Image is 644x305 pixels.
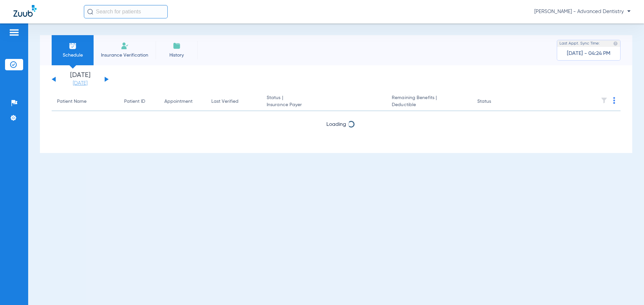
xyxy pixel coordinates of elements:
[173,42,181,50] img: History
[69,42,77,50] img: Schedule
[9,28,19,36] img: hamburger-icon
[161,52,193,59] span: History
[386,92,472,111] th: Remaining Benefits |
[57,98,87,105] div: Patient Name
[567,50,610,57] span: [DATE] - 04:24 PM
[87,9,93,15] img: Search Icon
[124,98,154,105] div: Patient ID
[472,92,517,111] th: Status
[267,101,381,108] span: Insurance Payer
[211,98,256,105] div: Last Verified
[84,5,168,18] input: Search for patients
[57,52,89,59] span: Schedule
[261,92,386,111] th: Status |
[211,98,238,105] div: Last Verified
[613,97,615,104] img: group-dot-blue.svg
[99,52,151,59] span: Insurance Verification
[559,40,600,47] span: Last Appt. Sync Time:
[326,122,346,127] span: Loading
[124,98,145,105] div: Patient ID
[121,42,129,50] img: Manual Insurance Verification
[60,80,100,87] a: [DATE]
[613,41,618,46] img: last sync help info
[601,97,607,104] img: filter.svg
[13,5,37,17] img: Zuub Logo
[164,98,193,105] div: Appointment
[392,101,466,108] span: Deductible
[534,8,631,15] span: [PERSON_NAME] - Advanced Dentistry
[60,72,100,87] li: [DATE]
[57,98,113,105] div: Patient Name
[164,98,201,105] div: Appointment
